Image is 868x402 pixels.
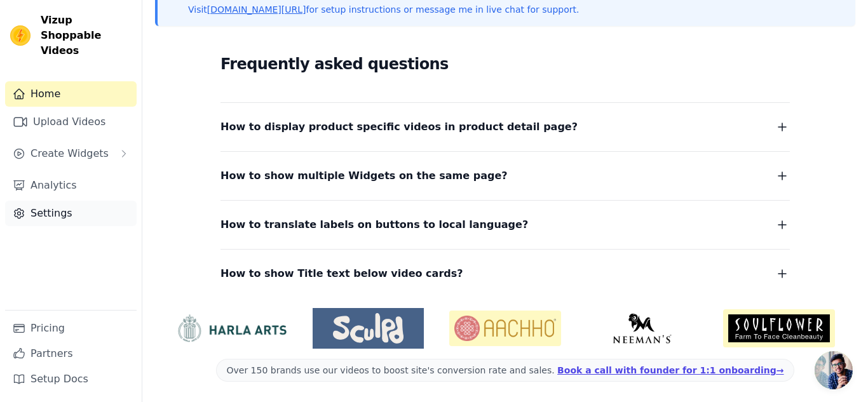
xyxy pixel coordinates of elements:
[5,366,137,392] a: Setup Docs
[5,141,137,166] button: Create Widgets
[188,3,579,16] p: Visit for setup instructions or message me in live chat for support.
[220,51,790,77] h2: Frequently asked questions
[220,118,578,136] span: How to display product specific videos in product detail page?
[220,167,790,185] button: How to show multiple Widgets on the same page?
[220,265,790,283] button: How to show Title text below video cards?
[175,314,287,343] img: HarlaArts
[5,341,137,366] a: Partners
[5,173,137,198] a: Analytics
[587,313,698,344] img: Neeman's
[557,365,783,375] a: Book a call with founder for 1:1 onboarding
[5,81,137,107] a: Home
[220,216,528,234] span: How to translate labels on buttons to local language?
[220,216,790,234] button: How to translate labels on buttons to local language?
[10,25,31,46] img: Vizup
[449,311,561,346] img: Aachho
[220,265,463,283] span: How to show Title text below video cards?
[220,118,790,136] button: How to display product specific videos in product detail page?
[5,201,137,226] a: Settings
[815,351,853,389] a: Chat abierto
[220,167,508,185] span: How to show multiple Widgets on the same page?
[41,13,132,58] span: Vizup Shoppable Videos
[5,316,137,341] a: Pricing
[313,313,424,344] img: Sculpd US
[207,4,306,15] a: [DOMAIN_NAME][URL]
[31,146,109,161] span: Create Widgets
[5,109,137,135] a: Upload Videos
[723,309,835,347] img: Soulflower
